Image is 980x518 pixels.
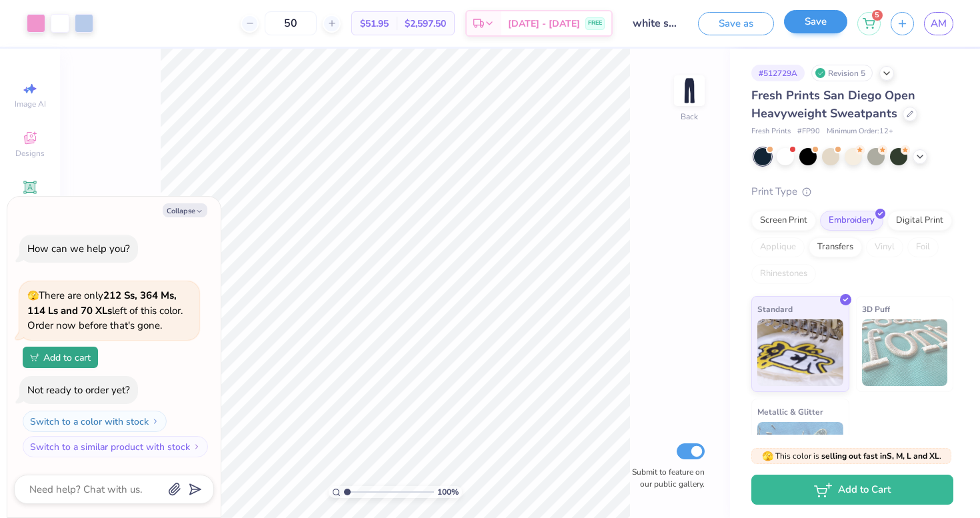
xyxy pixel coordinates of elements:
[508,17,580,31] span: [DATE] - [DATE]
[27,289,177,317] strong: 212 Ss, 364 Ms, 114 Ls and 70 XLs
[360,17,389,31] span: $51.95
[924,12,953,35] a: AM
[151,417,159,425] img: Switch to a color with stock
[23,411,167,432] button: Switch to a color with stock
[862,319,948,386] img: 3D Puff
[820,211,883,231] div: Embroidery
[681,111,698,123] div: Back
[757,405,823,419] span: Metallic & Glitter
[15,99,46,109] span: Image AI
[862,302,890,316] span: 3D Puff
[797,126,820,137] span: # FP90
[931,16,947,31] span: AM
[809,237,862,257] div: Transfers
[821,451,939,461] strong: selling out fast in S, M, L and XL
[751,264,816,284] div: Rhinestones
[30,353,39,361] img: Add to cart
[762,450,941,462] span: This color is .
[23,436,208,457] button: Switch to a similar product with stock
[437,486,459,498] span: 100 %
[698,12,774,35] button: Save as
[811,65,873,81] div: Revision 5
[265,11,317,35] input: – –
[751,65,805,81] div: # 512729A
[163,203,207,217] button: Collapse
[625,466,705,490] label: Submit to feature on our public gallery.
[887,211,952,231] div: Digital Print
[27,289,183,332] span: There are only left of this color. Order now before that's gone.
[872,10,883,21] span: 5
[23,347,98,368] button: Add to cart
[623,10,688,37] input: Untitled Design
[588,19,602,28] span: FREE
[757,422,843,489] img: Metallic & Glitter
[15,148,45,159] span: Designs
[762,450,773,463] span: 🫣
[751,475,953,505] button: Add to Cart
[757,302,793,316] span: Standard
[866,237,903,257] div: Vinyl
[27,289,39,302] span: 🫣
[827,126,893,137] span: Minimum Order: 12 +
[751,211,816,231] div: Screen Print
[27,242,130,255] div: How can we help you?
[27,383,130,397] div: Not ready to order yet?
[784,10,847,33] button: Save
[751,87,915,121] span: Fresh Prints San Diego Open Heavyweight Sweatpants
[405,17,446,31] span: $2,597.50
[757,319,843,386] img: Standard
[676,77,703,104] img: Back
[751,126,791,137] span: Fresh Prints
[907,237,939,257] div: Foil
[193,443,201,451] img: Switch to a similar product with stock
[751,237,805,257] div: Applique
[751,184,953,199] div: Print Type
